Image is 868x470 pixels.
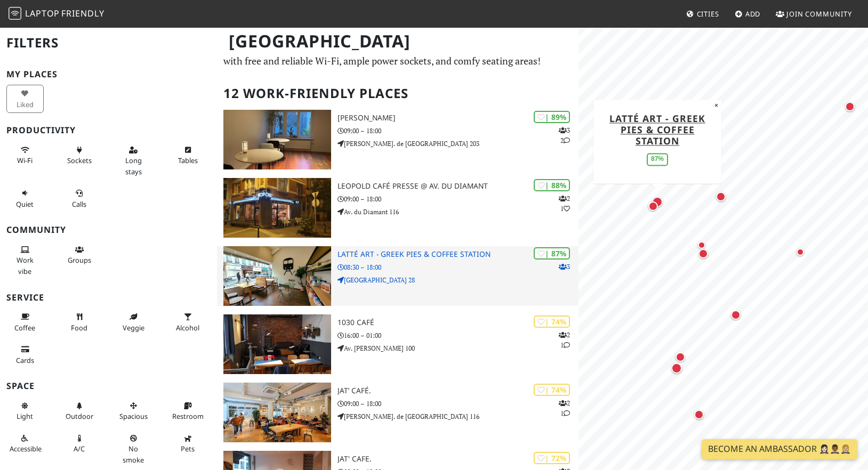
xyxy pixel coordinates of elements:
[559,262,570,272] p: 3
[647,153,668,165] div: 87%
[67,156,92,165] span: Power sockets
[730,4,765,23] a: Add
[534,384,570,396] div: | 74%
[337,343,578,353] p: Av. [PERSON_NAME] 100
[337,182,578,191] h3: Leopold Café Presse @ Av. du Diamant
[115,141,152,180] button: Long stays
[6,381,211,391] h3: Space
[217,246,578,306] a: Latté Art - Greek Pies & Coffee Station | 87% 3 Latté Art - Greek Pies & Coffee Station 08:30 – 1...
[745,9,761,19] span: Add
[61,397,98,425] button: Outdoor
[534,111,570,123] div: | 89%
[223,110,331,169] img: Jackie
[6,225,211,235] h3: Community
[10,444,42,453] span: Accessible
[176,323,199,333] span: Alcohol
[6,241,44,280] button: Work vibe
[74,444,85,453] span: Air conditioned
[25,7,60,19] span: Laptop
[337,250,578,259] h3: Latté Art - Greek Pies & Coffee Station
[337,455,578,464] h3: JAT' Cafe.
[786,9,852,19] span: Join Community
[711,100,721,111] button: Close popup
[669,361,684,376] div: Map marker
[61,241,98,269] button: Groups
[337,114,578,123] h3: [PERSON_NAME]
[9,7,21,20] img: LaptopFriendly
[559,398,570,418] p: 2 1
[337,399,578,409] p: 09:00 – 18:00
[119,411,148,421] span: Spacious
[714,190,728,204] div: Map marker
[6,293,211,303] h3: Service
[125,156,142,176] span: Long stays
[16,355,34,365] span: Credit cards
[609,112,705,147] a: Latté Art - Greek Pies & Coffee Station
[692,408,706,422] div: Map marker
[6,69,211,79] h3: My Places
[223,383,331,442] img: JAT’ Café.
[697,9,719,19] span: Cities
[178,156,198,165] span: Work-friendly tables
[220,27,576,56] h1: [GEOGRAPHIC_DATA]
[217,110,578,169] a: Jackie | 89% 32 [PERSON_NAME] 09:00 – 18:00 [PERSON_NAME]. de [GEOGRAPHIC_DATA] 203
[169,141,206,169] button: Tables
[123,323,144,333] span: Veggie
[6,341,44,369] button: Cards
[14,323,35,333] span: Coffee
[71,323,87,333] span: Food
[6,141,44,169] button: Wi-Fi
[217,383,578,442] a: JAT’ Café. | 74% 21 JAT’ Café. 09:00 – 18:00 [PERSON_NAME]. de [GEOGRAPHIC_DATA] 116
[559,330,570,350] p: 2 1
[695,239,708,252] div: Map marker
[17,156,33,165] span: Stable Wi-Fi
[6,27,211,59] h2: Filters
[68,255,91,265] span: Group tables
[337,330,578,341] p: 16:00 – 01:00
[673,350,687,364] div: Map marker
[534,452,570,464] div: | 72%
[223,77,572,110] h2: 12 Work-Friendly Places
[337,275,578,285] p: [GEOGRAPHIC_DATA] 28
[181,444,195,453] span: Pet friendly
[169,397,206,425] button: Restroom
[223,178,331,238] img: Leopold Café Presse @ Av. du Diamant
[72,199,86,209] span: Video/audio calls
[223,246,331,306] img: Latté Art - Greek Pies & Coffee Station
[17,255,34,275] span: People working
[17,411,33,421] span: Natural light
[534,247,570,260] div: | 87%
[115,308,152,336] button: Veggie
[646,199,660,213] div: Map marker
[6,430,44,458] button: Accessible
[682,4,724,23] a: Cities
[61,141,98,169] button: Sockets
[337,318,578,327] h3: 1030 Café
[729,308,743,322] div: Map marker
[559,193,570,214] p: 2 1
[843,100,857,114] div: Map marker
[169,308,206,336] button: Alcohol
[559,125,570,145] p: 3 2
[337,262,578,272] p: 08:30 – 18:00
[217,314,578,374] a: 1030 Café | 74% 21 1030 Café 16:00 – 01:00 Av. [PERSON_NAME] 100
[172,411,204,421] span: Restroom
[6,125,211,135] h3: Productivity
[337,386,578,395] h3: JAT’ Café.
[771,4,856,23] a: Join Community
[16,199,34,209] span: Quiet
[696,247,710,261] div: Map marker
[337,411,578,422] p: [PERSON_NAME]. de [GEOGRAPHIC_DATA] 116
[534,179,570,191] div: | 88%
[223,314,331,374] img: 1030 Café
[794,246,807,258] div: Map marker
[61,7,104,19] span: Friendly
[217,178,578,238] a: Leopold Café Presse @ Av. du Diamant | 88% 21 Leopold Café Presse @ Av. du Diamant 09:00 – 18:00 ...
[6,308,44,336] button: Coffee
[6,397,44,425] button: Light
[61,184,98,213] button: Calls
[115,397,152,425] button: Spacious
[337,139,578,149] p: [PERSON_NAME]. de [GEOGRAPHIC_DATA] 203
[6,184,44,213] button: Quiet
[650,195,665,209] div: Map marker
